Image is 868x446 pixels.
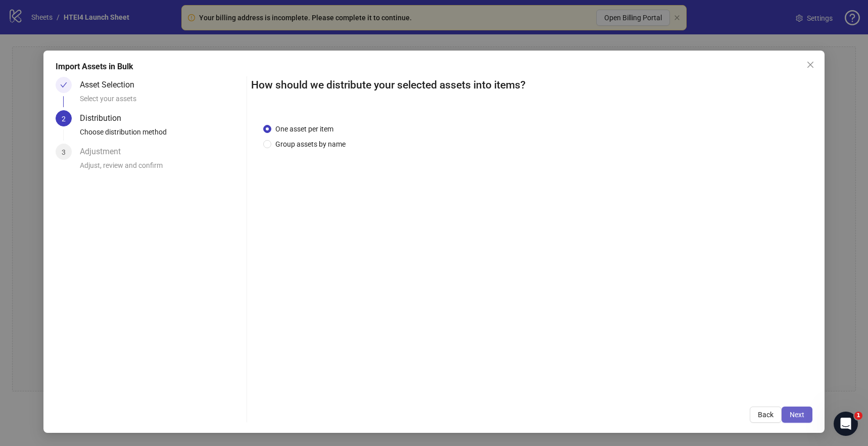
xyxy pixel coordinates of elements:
div: Adjustment [80,144,129,160]
span: 3 [62,148,66,156]
iframe: Intercom live chat [834,412,858,436]
button: Back [750,407,782,423]
div: Import Assets in Bulk [56,61,812,73]
span: 2 [62,115,66,123]
span: close [806,61,814,69]
span: Next [790,411,804,419]
button: Close [802,57,818,73]
span: Group assets by name [271,139,350,150]
span: 1 [854,412,862,420]
div: Asset Selection [80,77,142,93]
div: Distribution [80,110,129,126]
span: check [60,81,67,88]
span: Back [758,411,774,419]
span: One asset per item [271,123,337,135]
div: Choose distribution method [80,126,243,144]
h2: How should we distribute your selected assets into items? [251,77,812,94]
button: Next [782,407,812,423]
div: Select your assets [80,93,243,110]
div: Adjust, review and confirm [80,160,243,177]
